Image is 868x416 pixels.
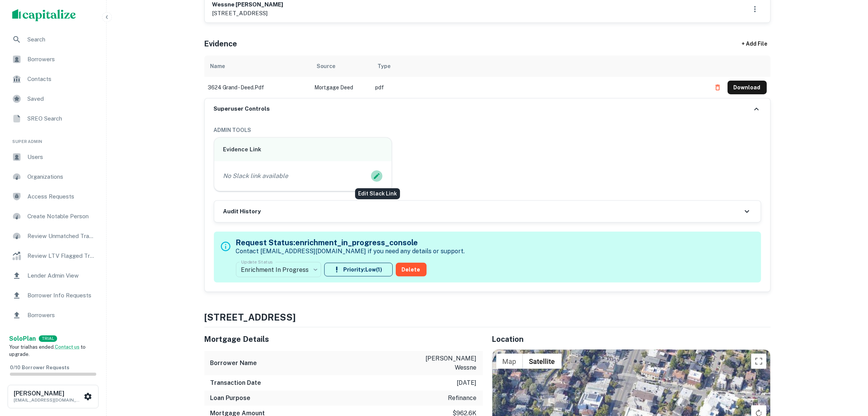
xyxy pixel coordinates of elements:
[223,207,261,216] h6: Audit History
[210,62,225,71] div: Name
[223,171,288,181] p: No Slack link available
[492,333,771,345] h5: Location
[6,286,100,305] a: Borrower Info Requests
[210,359,257,368] h6: Borrower Name
[210,394,251,403] h6: Loan Purpose
[372,77,707,98] td: pdf
[27,311,96,320] span: Borrowers
[6,50,100,68] a: Borrowers
[311,56,372,77] th: Source
[6,110,100,128] a: SREO Search
[27,271,96,280] span: Lender Admin View
[396,263,427,276] button: Delete
[372,56,707,77] th: Type
[27,232,96,241] span: Review Unmatched Transactions
[27,152,96,162] span: Users
[223,145,383,154] h6: Evidence Link
[6,326,100,344] a: Email Testing
[6,30,100,49] a: Search
[6,247,100,265] a: Review LTV Flagged Transactions
[27,75,96,84] span: Contacts
[6,148,100,166] a: Users
[523,354,562,369] button: Show satellite imagery
[27,212,96,221] span: Create Notable Person
[241,259,273,265] label: Update Status
[27,55,96,64] span: Borrowers
[236,247,465,256] p: Contact [EMAIL_ADDRESS][DOMAIN_NAME] if you need any details or support.
[204,77,311,98] td: 3624 grand - deed.pdf
[55,344,80,350] a: Contact us
[204,38,237,49] h5: Evidence
[830,355,868,392] iframe: Chat Widget
[496,354,523,369] button: Show street map
[6,90,100,108] a: Saved
[12,9,76,21] img: capitalize-logo.png
[457,378,477,387] p: [DATE]
[6,207,100,225] a: Create Notable Person
[751,354,766,369] button: Toggle fullscreen view
[6,267,100,285] a: Lender Admin View
[27,192,96,201] span: Access Requests
[204,310,771,324] h4: [STREET_ADDRESS]
[711,81,725,94] button: Delete file
[212,0,283,9] h6: wessne [PERSON_NAME]
[8,385,99,408] button: [PERSON_NAME][EMAIL_ADDRESS][DOMAIN_NAME]
[6,168,100,186] a: Organizations
[27,251,96,260] span: Review LTV Flagged Transactions
[214,126,761,134] h6: ADMIN TOOLS
[212,9,283,18] p: [STREET_ADDRESS]
[14,397,82,403] p: [EMAIL_ADDRESS][DOMAIN_NAME]
[311,77,372,98] td: Mortgage Deed
[204,56,771,98] div: scrollable content
[324,263,393,276] button: Priority:Low(1)
[10,365,69,370] span: 0 / 10 Borrower Requests
[6,306,100,324] a: Borrowers
[27,291,96,300] span: Borrower Info Requests
[6,187,100,206] a: Access Requests
[27,35,96,44] span: Search
[39,335,57,342] div: TRIAL
[448,394,477,403] p: refinance
[6,227,100,245] a: Review Unmatched Transactions
[728,81,767,94] button: Download
[378,62,391,71] div: Type
[27,114,96,123] span: SREO Search
[214,105,270,113] h6: Superuser Controls
[728,37,781,51] div: + Add File
[408,354,477,372] p: [PERSON_NAME] wessne
[236,259,321,280] div: Enrichment In Progress
[210,378,261,387] h6: Transaction Date
[204,333,483,345] h5: Mortgage Details
[355,188,400,199] div: Edit Slack Link
[6,70,100,88] a: Contacts
[27,172,96,181] span: Organizations
[9,344,86,357] span: Your trial has ended. to upgrade.
[371,170,382,182] button: Edit Slack Link
[236,237,465,248] h5: Request Status: enrichment_in_progress_console
[14,391,82,397] h6: [PERSON_NAME]
[6,129,100,148] li: Super Admin
[9,335,36,342] strong: Solo Plan
[27,94,96,103] span: Saved
[317,62,336,71] div: Source
[204,56,311,77] th: Name
[9,334,36,343] a: SoloPlan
